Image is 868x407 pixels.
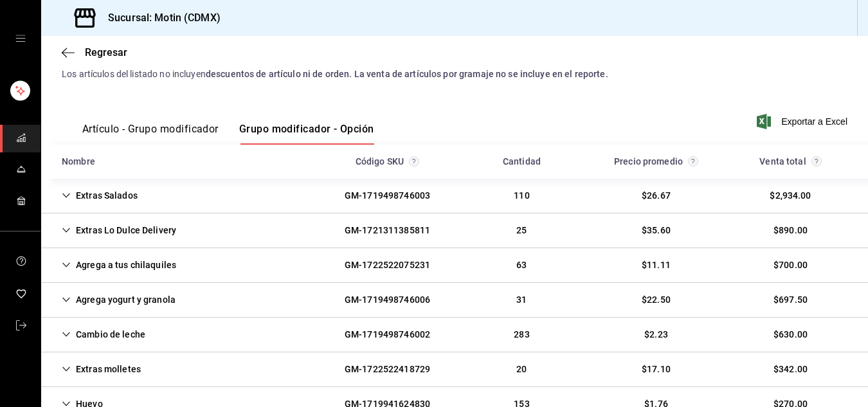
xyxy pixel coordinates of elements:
font: Nombre [62,156,95,167]
div: Cell [51,357,151,381]
div: Celda de cabeza [320,150,455,174]
div: Row [41,283,868,318]
div: Celda de cabeza [51,150,320,174]
div: Celda de cabeza [589,150,723,174]
div: Cell [506,288,537,312]
button: cajón abierto [15,33,26,44]
div: Row [41,213,868,248]
div: Cell [334,357,440,381]
div: Cell [631,219,681,242]
div: Cell [631,184,681,208]
div: Celda de cabeza [723,150,858,174]
button: Exportar a Excel [759,114,847,129]
div: Cell [334,288,440,312]
div: Cell [51,253,186,277]
div: Cell [51,323,156,347]
font: Código SKU [356,156,404,167]
font: descuentos de artículo ni de orden. La venta de artículos por gramaje no se incluye en el reporte. [206,69,608,79]
div: pestañas de navegación [82,122,374,145]
div: Cabeza [41,145,868,179]
div: Cell [759,184,821,208]
font: Regresar [85,46,127,59]
div: Cell [631,288,681,312]
font: Venta total [759,156,806,167]
div: Cell [51,288,186,312]
font: Artículo - Grupo modificador [82,123,219,135]
div: Row [41,352,868,387]
svg: Los grupos modificados y las opciones se agruparán por SKU; se mostrará el primer creado. [409,156,419,167]
div: Cell [763,253,818,277]
div: Row [41,179,868,213]
div: Cell [503,184,539,208]
font: Precio promedio [614,156,683,167]
div: Cell [506,219,537,242]
font: Sucursal: Motin (CDMX) [108,12,221,24]
div: Cell [763,219,818,242]
div: Cell [334,253,440,277]
div: Cell [631,253,681,277]
font: Exportar a Excel [781,116,847,127]
div: Cell [334,219,440,242]
div: Cell [51,184,148,208]
div: Row [41,318,868,352]
div: Cell [334,323,440,347]
svg: Precio promedio = total de grupos modificados / cantidad [688,156,698,167]
font: Grupo modificador - Opción [239,123,374,135]
div: Cell [503,323,539,347]
div: Cell [334,184,440,208]
svg: Venta total de las opciones, agrupadas por grupo modificador. [811,156,822,167]
div: Cell [763,357,818,381]
font: Cantidad [503,156,541,167]
font: Los artículos del listado no incluyen [62,69,206,79]
div: Cell [51,219,186,242]
div: Cell [763,288,818,312]
div: Cell [634,323,678,347]
button: Regresar [62,46,127,59]
div: Celda de cabeza [455,150,589,174]
div: Cell [631,357,681,381]
div: Cell [506,253,537,277]
div: Row [41,248,868,283]
div: Cell [506,357,537,381]
div: Cell [763,323,818,347]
